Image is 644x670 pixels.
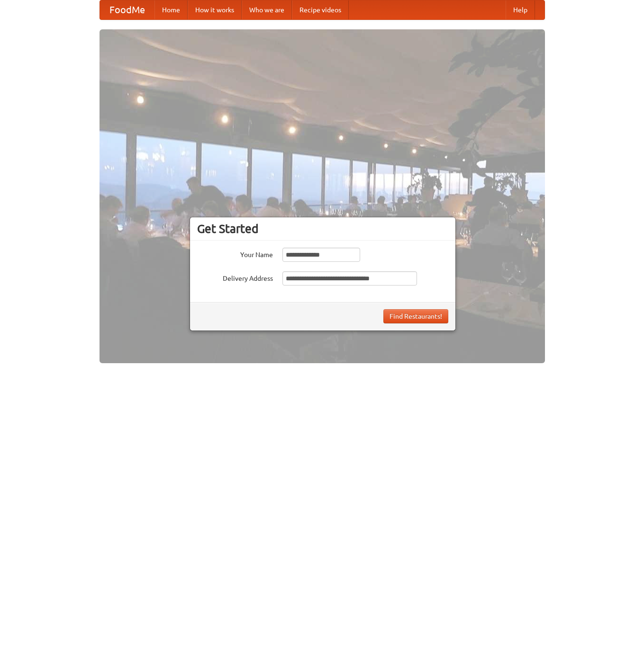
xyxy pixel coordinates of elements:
button: Find Restaurants! [383,309,448,323]
a: Who we are [242,0,292,19]
a: How it works [188,0,242,19]
label: Delivery Address [197,271,273,283]
a: FoodMe [100,0,154,19]
h3: Get Started [197,222,448,236]
a: Help [506,0,535,19]
a: Home [154,0,188,19]
a: Recipe videos [292,0,349,19]
label: Your Name [197,248,273,259]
